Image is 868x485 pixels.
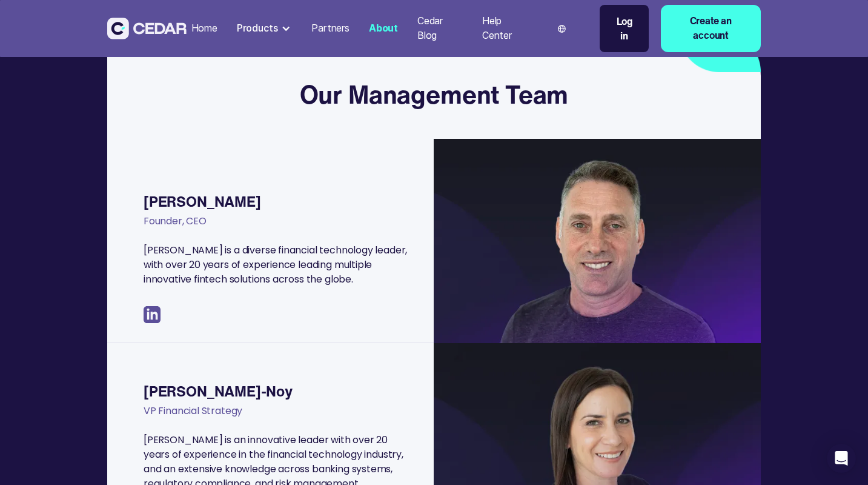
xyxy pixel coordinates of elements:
div: VP Financial Strategy [144,404,410,433]
div: [PERSON_NAME]-Noy [144,380,410,404]
div: Products [232,16,297,41]
div: Founder, CEO [144,214,410,243]
a: About [364,15,403,42]
div: Open Intercom Messenger [827,444,856,473]
div: Help Center [482,14,532,43]
p: [PERSON_NAME] is a diverse financial technology leader, with over 20 years of experience leading ... [144,243,410,287]
a: Home [187,15,222,42]
div: [PERSON_NAME] [144,190,410,214]
a: Cedar Blog [412,8,468,49]
div: Log in [612,14,637,43]
a: Create an account [661,5,761,52]
a: Partners [306,15,354,42]
h3: Our Management Team [300,79,569,110]
div: Partners [311,21,350,36]
a: Help Center [477,8,536,49]
div: Products [237,21,278,36]
div: Cedar Blog [417,14,463,43]
img: world icon [558,25,566,33]
a: Log in [600,5,649,52]
div: About [369,21,398,36]
div: Home [191,21,217,36]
